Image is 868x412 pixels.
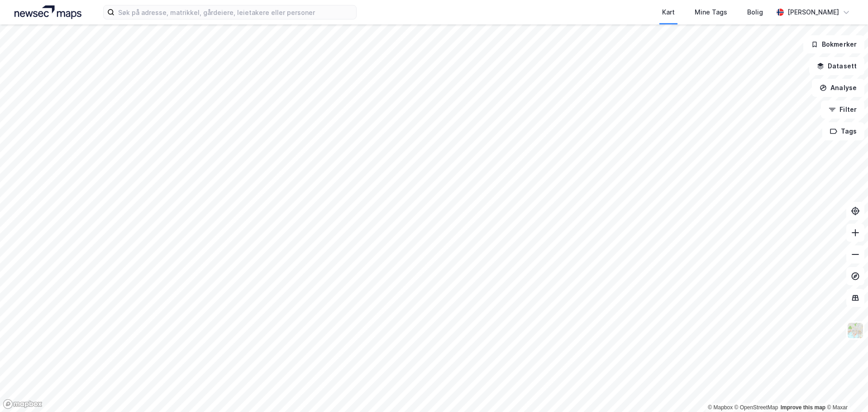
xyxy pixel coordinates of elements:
a: Improve this map [781,404,825,411]
button: Filter [821,101,864,119]
button: Bokmerker [803,35,864,53]
a: Mapbox homepage [3,399,43,409]
div: Kontrollprogram for chat [823,369,868,412]
div: Kart [662,7,675,18]
img: logo.a4113a55bc3d86da70a041830d287a7e.svg [14,5,81,19]
iframe: Chat Widget [823,369,868,412]
img: Z [847,322,864,339]
div: Bolig [747,7,763,18]
button: Tags [822,122,864,140]
div: [PERSON_NAME] [787,7,839,18]
button: Datasett [809,57,864,75]
input: Søk på adresse, matrikkel, gårdeiere, leietakere eller personer [114,5,356,19]
a: Mapbox [708,404,733,411]
button: Analyse [812,79,864,97]
a: OpenStreetMap [734,404,778,411]
div: Mine Tags [695,7,727,18]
